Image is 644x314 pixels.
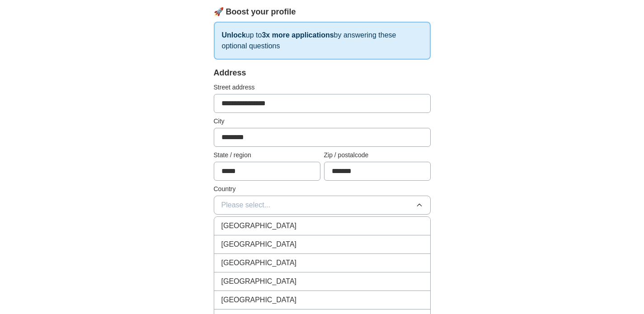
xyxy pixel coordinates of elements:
strong: 3x more applications [262,31,334,39]
span: Please select... [221,200,271,211]
label: Country [214,184,431,194]
label: Street address [214,83,431,92]
label: State / region [214,150,320,160]
span: [GEOGRAPHIC_DATA] [221,220,297,231]
span: [GEOGRAPHIC_DATA] [221,258,297,268]
label: City [214,117,431,126]
p: up to by answering these optional questions [214,22,431,60]
span: [GEOGRAPHIC_DATA] [221,276,297,287]
label: Zip / postalcode [324,150,431,160]
span: [GEOGRAPHIC_DATA] [221,239,297,250]
strong: Unlock [222,31,246,39]
button: Please select... [214,196,431,215]
div: Address [214,67,431,79]
span: [GEOGRAPHIC_DATA] [221,295,297,305]
div: 🚀 Boost your profile [214,6,431,18]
